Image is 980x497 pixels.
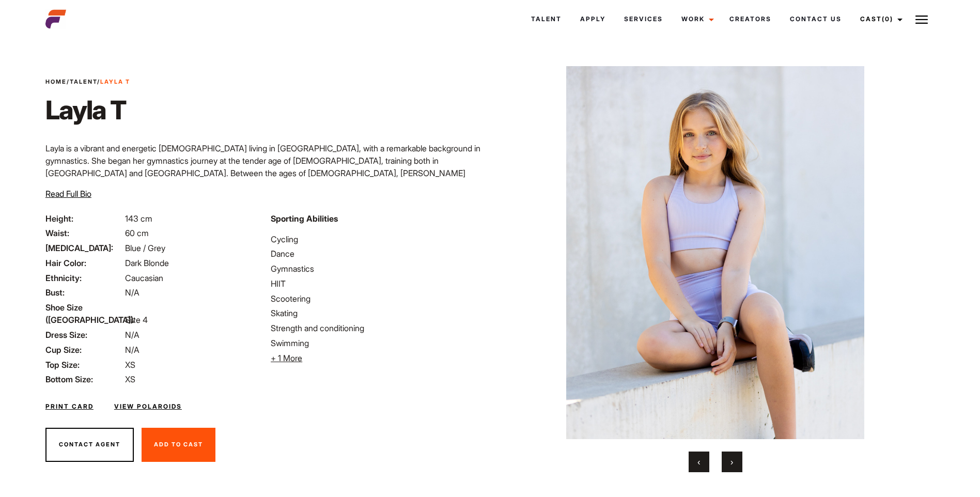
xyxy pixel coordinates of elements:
span: Caucasian [125,273,163,283]
li: Dance [271,247,484,260]
span: Top Size: [45,359,123,371]
img: Burger icon [915,13,928,26]
button: Read Full Bio [45,188,91,200]
span: Next [730,457,733,467]
a: Creators [720,5,781,33]
a: View Polaroids [114,402,182,411]
span: Bottom Size: [45,373,123,385]
span: Cup Size: [45,344,123,356]
a: Apply [571,5,615,33]
span: + 1 More [271,353,302,363]
li: Scootering [271,292,484,305]
span: Hair Color: [45,257,123,269]
li: HIIT [271,277,484,290]
a: Work [672,5,720,33]
span: N/A [125,287,139,298]
span: Blue / Grey [125,243,165,253]
h1: Layla T [45,95,130,126]
strong: Layla T [100,78,130,85]
span: N/A [125,345,139,355]
span: Add To Cast [154,441,203,448]
a: Services [615,5,672,33]
button: Contact Agent [45,428,134,462]
span: Dark Blonde [125,258,169,268]
span: / / [45,77,130,86]
span: Bust: [45,286,123,299]
img: adada [515,66,915,439]
strong: Sporting Abilities [271,213,338,224]
span: XS [125,360,135,370]
span: Waist: [45,227,123,239]
li: Swimming [271,337,484,349]
span: Ethnicity: [45,272,123,284]
li: Cycling [271,233,484,245]
span: (0) [882,15,893,23]
span: 143 cm [125,213,152,224]
a: Home [45,78,67,85]
li: Strength and conditioning [271,322,484,334]
span: 60 cm [125,228,149,238]
span: N/A [125,330,139,340]
a: Print Card [45,402,94,411]
button: Add To Cast [142,428,215,462]
span: Dress Size: [45,329,123,341]
li: Gymnastics [271,262,484,275]
span: Height: [45,212,123,225]
img: cropped-aefm-brand-fav-22-square.png [45,9,66,29]
a: Contact Us [781,5,851,33]
a: Talent [70,78,97,85]
span: Read Full Bio [45,189,91,199]
span: [MEDICAL_DATA]: [45,242,123,254]
a: Cast(0) [851,5,909,33]
span: Shoe Size ([GEOGRAPHIC_DATA]): [45,301,123,326]
li: Skating [271,307,484,319]
p: Layla is a vibrant and energetic [DEMOGRAPHIC_DATA] living in [GEOGRAPHIC_DATA], with a remarkabl... [45,142,484,216]
a: Talent [522,5,571,33]
span: XS [125,374,135,384]
span: Size 4 [125,315,148,325]
span: Previous [697,457,700,467]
